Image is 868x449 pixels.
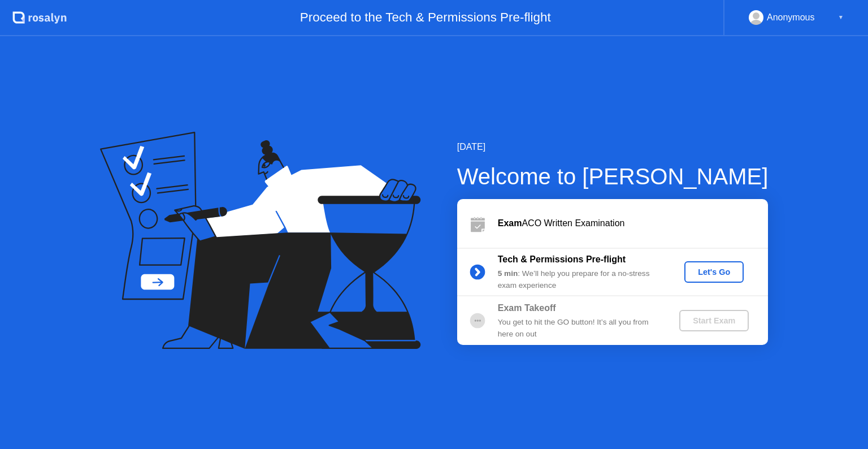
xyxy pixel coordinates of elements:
div: Start Exam [684,316,744,325]
div: ▼ [838,10,844,25]
b: Exam Takeoff [498,303,556,313]
b: 5 min [498,269,518,278]
div: [DATE] [457,140,769,154]
div: ACO Written Examination [498,217,768,230]
div: Let's Go [689,267,739,277]
div: Anonymous [767,10,815,25]
button: Let's Go [684,261,744,283]
div: Welcome to [PERSON_NAME] [457,159,769,193]
b: Tech & Permissions Pre-flight [498,254,626,264]
div: : We’ll help you prepare for a no-stress exam experience [498,268,661,291]
b: Exam [498,218,522,228]
button: Start Exam [679,310,749,331]
div: You get to hit the GO button! It’s all you from here on out [498,317,661,340]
